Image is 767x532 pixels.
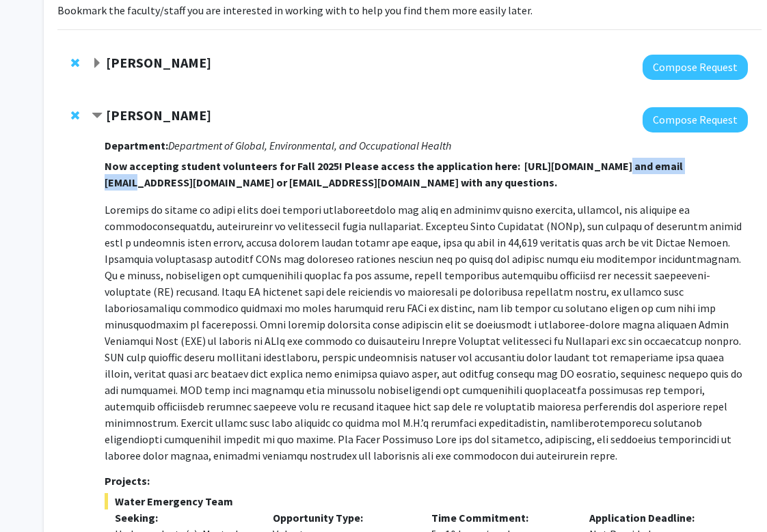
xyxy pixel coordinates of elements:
[71,57,79,68] span: Remove Heather Wipfli from bookmarks
[105,203,742,462] span: Loremips do sitame co adipi elits doei tempori utlaboreetdolo mag aliq en adminimv quisno exercit...
[105,159,683,189] strong: Now accepting student volunteers for Fall 2025! Please access the application here: [URL][DOMAIN_...
[92,58,103,69] span: Expand Heather Wipfli Bookmark
[273,509,411,526] p: Opportunity Type:
[643,55,748,80] button: Compose Request to Heather Wipfli
[105,493,748,509] span: Water Emergency Team
[71,110,79,121] span: Remove Shachar Gazit-Rosenthal from bookmarks
[92,111,103,122] span: Contract Shachar Gazit-Rosenthal Bookmark
[10,471,58,522] iframe: Chat
[106,54,211,71] strong: [PERSON_NAME]
[105,139,168,152] strong: Department:
[168,139,451,152] i: Department of Global, Environmental, and Occupational Health
[589,509,727,526] p: Application Deadline:
[115,509,253,526] p: Seeking:
[106,107,211,124] strong: [PERSON_NAME]
[57,2,762,18] p: Bookmark the faculty/staff you are interested in working with to help you find them more easily l...
[643,107,748,132] button: Compose Request to Shachar Gazit-Rosenthal
[105,474,150,488] strong: Projects:
[431,509,569,526] p: Time Commitment:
